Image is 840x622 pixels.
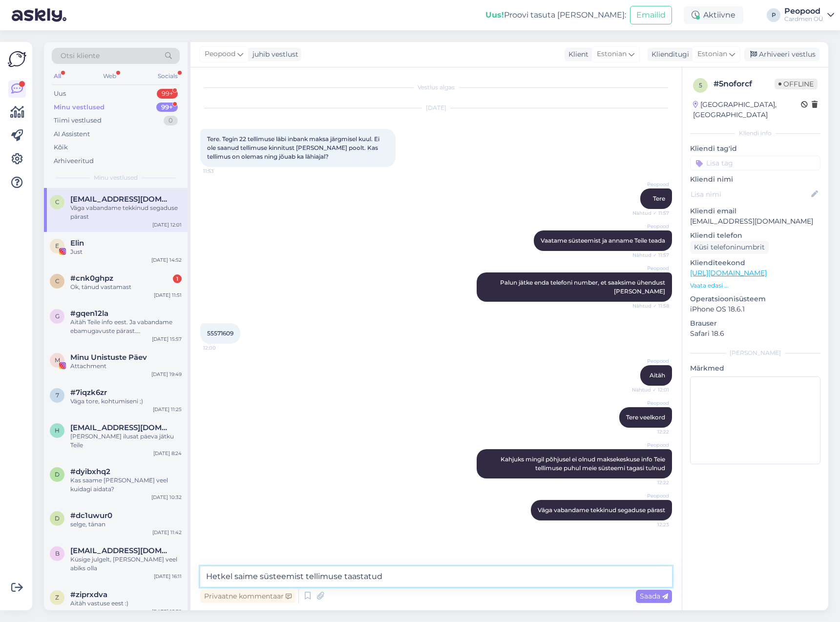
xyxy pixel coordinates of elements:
[70,388,107,397] span: #7iqzk6zr
[690,258,820,268] p: Klienditeekond
[501,456,667,472] span: Kahjuks mingil põhjusel ei olnud maksekeskuse info Teie tellimuse puhul meie süsteemi tagasi tulnud
[55,312,60,320] span: g
[784,15,823,23] div: Cardmen OÜ
[632,302,669,310] span: Nähtud ✓ 11:58
[632,209,669,217] span: Nähtud ✓ 11:57
[541,237,665,244] span: Vaatame süsteemist ja anname Teile teada
[632,521,669,528] span: 12:23
[538,506,665,514] span: Väga vabandame tekkinud segaduse pärast
[714,78,775,90] div: # 5noforcf
[690,129,820,138] div: Kliendi info
[153,450,182,457] div: [DATE] 8:24
[690,294,820,304] p: Operatsioonisüsteem
[565,49,588,60] div: Klient
[154,291,182,299] div: [DATE] 11:51
[697,49,727,60] span: Estonian
[200,104,672,112] div: [DATE]
[203,167,240,175] span: 11:53
[203,344,240,352] span: 12:00
[650,372,665,379] span: Aitäh
[632,428,669,435] span: 12:22
[55,550,60,557] span: b
[70,476,182,494] div: Kas saame [PERSON_NAME] veel kuidagi aidata?
[70,511,112,520] span: #dc1uwur0
[684,6,743,24] div: Aktiivne
[690,230,820,241] p: Kliendi telefon
[54,143,68,152] div: Kõik
[70,555,182,573] div: Küsige julgelt, [PERSON_NAME] veel abiks olla
[690,269,767,277] a: [URL][DOMAIN_NAME]
[690,349,820,357] div: [PERSON_NAME]
[70,423,172,432] span: hannastinaaru@gmail.com
[691,189,809,200] input: Lisa nimi
[61,51,100,61] span: Otsi kliente
[55,427,60,434] span: h
[55,515,60,522] span: d
[154,573,182,580] div: [DATE] 16:11
[55,277,60,285] span: c
[152,221,182,228] div: [DATE] 12:01
[690,156,820,170] input: Lisa tag
[767,8,780,22] div: P
[632,181,669,188] span: Peopood
[70,362,182,371] div: Attachment
[632,441,669,449] span: Peopood
[70,353,147,362] span: Minu Unistuste Päev
[70,239,84,248] span: Elin
[156,70,180,83] div: Socials
[630,6,672,24] button: Emailid
[699,82,702,89] span: 5
[70,204,182,221] div: Väga vabandame tekkinud segaduse pärast
[70,432,182,450] div: [PERSON_NAME] ilusat päeva jätku Teile
[632,399,669,407] span: Peopood
[52,70,63,83] div: All
[775,79,818,89] span: Offline
[205,49,235,60] span: Peopood
[200,83,672,92] div: Vestlus algas
[207,135,381,160] span: Tere. Tegin 22 tellimuse läbi inbank maksa järgmisel kuul. Ei ole saanud tellimuse kinnitust [PER...
[690,216,820,227] p: [EMAIL_ADDRESS][DOMAIN_NAME]
[70,590,107,599] span: #ziprxdva
[70,309,108,318] span: #gqen12la
[632,223,669,230] span: Peopood
[70,467,110,476] span: #dyibxhq2
[690,174,820,185] p: Kliendi nimi
[164,116,178,125] div: 0
[690,241,769,254] div: Küsi telefoninumbrit
[744,48,819,61] div: Arhiveeri vestlus
[690,144,820,154] p: Kliendi tag'id
[632,492,669,499] span: Peopood
[157,89,178,99] div: 99+
[101,70,118,83] div: Web
[70,195,172,204] span: caroligetter@gmail.com
[485,9,626,21] div: Proovi tasuta [PERSON_NAME]:
[56,392,59,399] span: 7
[632,386,669,394] span: Nähtud ✓ 12:01
[207,330,233,337] span: 55571609
[690,329,820,339] p: Safari 18.6
[70,283,182,291] div: Ok, tänud vastamast
[55,242,59,249] span: E
[784,7,834,23] a: PeopoodCardmen OÜ
[151,494,182,501] div: [DATE] 10:32
[70,520,182,529] div: selge, tänan
[153,406,182,413] div: [DATE] 11:25
[690,363,820,373] p: Märkmed
[690,304,820,314] p: iPhone OS 18.6.1
[151,256,182,264] div: [DATE] 14:52
[54,89,66,99] div: Uus
[690,281,820,290] p: Vaata edasi ...
[70,318,182,335] div: Aitäh Teile info eest. Ja vabandame ebamugavuste pärast. [PERSON_NAME], et leiame peagi lahenduse
[54,129,90,139] div: AI Assistent
[54,156,94,166] div: Arhiveeritud
[500,279,667,295] span: Palun jätke enda telefoni number, et saaksime ühendust [PERSON_NAME]
[70,248,182,256] div: Just
[626,414,665,421] span: Tere veelkord
[485,10,504,20] b: Uus!
[648,49,689,60] div: Klienditugi
[70,274,113,283] span: #cnk0ghpz
[55,356,60,364] span: M
[653,195,665,202] span: Tere
[55,594,59,601] span: z
[54,116,102,125] div: Tiimi vestlused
